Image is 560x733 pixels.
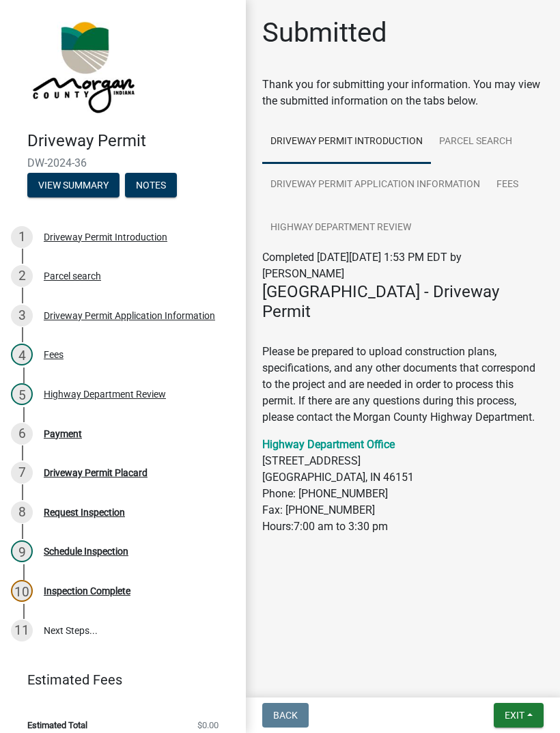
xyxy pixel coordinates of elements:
div: Schedule Inspection [44,547,128,556]
div: Payment [44,429,82,439]
div: Fees [44,350,64,359]
div: 2 [11,265,33,287]
div: 6 [11,423,33,445]
span: Completed [DATE][DATE] 1:53 PM EDT by [PERSON_NAME] [262,251,462,280]
div: Driveway Permit Application Information [44,311,215,320]
a: Driveway Permit Introduction [262,120,431,164]
img: Morgan County, Indiana [27,14,137,117]
div: Request Inspection [44,508,125,517]
a: Driveway Permit Application Information [262,163,488,207]
span: DW-2024-36 [27,156,219,169]
button: View Summary [27,173,120,197]
h4: [GEOGRAPHIC_DATA] - Driveway Permit [262,282,544,322]
button: Notes [125,173,177,197]
span: Estimated Total [27,721,87,730]
span: Exit [505,710,524,721]
div: Thank you for submitting your information. You may view the submitted information on the tabs below. [262,77,544,109]
div: 3 [11,305,33,327]
div: 10 [11,580,33,602]
div: Driveway Permit Placard [44,468,148,478]
a: Estimated Fees [11,666,224,693]
div: 11 [11,620,33,641]
div: 8 [11,501,33,523]
div: 4 [11,344,33,365]
button: Exit [494,703,544,728]
span: $0.00 [197,721,219,730]
div: 7 [11,462,33,484]
div: 9 [11,540,33,562]
a: Fees [488,163,527,207]
div: Highway Department Review [44,389,166,399]
a: Parcel search [431,120,520,164]
a: Highway Department Office [262,438,395,451]
div: 1 [11,226,33,248]
div: Driveway Permit Introduction [44,232,167,242]
span: Back [273,710,298,721]
div: Parcel search [44,271,101,281]
p: [STREET_ADDRESS] [GEOGRAPHIC_DATA], IN 46151 Phone: [PHONE_NUMBER] Fax: [PHONE_NUMBER] Hours:7:00... [262,437,544,535]
button: Back [262,703,309,728]
div: 5 [11,383,33,405]
wm-modal-confirm: Summary [27,180,120,191]
div: Inspection Complete [44,586,130,596]
p: Please be prepared to upload construction plans, specifications, and any other documents that cor... [262,327,544,426]
wm-modal-confirm: Notes [125,180,177,191]
a: Highway Department Review [262,206,419,250]
h4: Driveway Permit [27,131,235,151]
h1: Submitted [262,16,387,49]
